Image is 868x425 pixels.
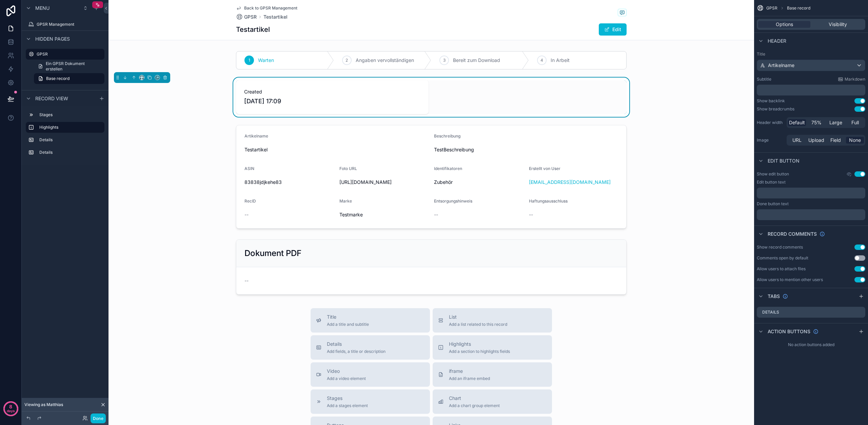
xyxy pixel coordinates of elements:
[829,21,847,28] span: Visibility
[311,335,430,360] button: DetailsAdd fields, a title or description
[39,150,102,155] label: Details
[845,77,865,82] span: Markdown
[757,51,865,57] label: Title
[768,231,817,237] span: Record comments
[327,349,386,354] span: Add fields, a title or description
[789,119,805,126] span: Default
[37,22,103,27] label: GPSR Management
[26,49,104,60] a: GPSR
[327,395,368,402] span: Stages
[449,376,490,381] span: Add an iframe embed
[757,171,789,177] label: Show edit button
[22,106,108,165] div: scrollable content
[24,402,63,407] span: Viewing as Matthias
[26,19,104,30] a: GPSR Management
[757,98,785,104] div: Show backlink
[236,25,270,34] h1: Testartikel
[433,362,552,387] button: iframeAdd an iframe embed
[757,85,865,95] div: scrollable content
[433,335,552,360] button: HighlightsAdd a section to highlights fields
[849,137,861,144] span: None
[327,341,386,347] span: Details
[449,349,510,354] span: Add a section to highlights fields
[768,62,794,69] span: Artikelname
[754,339,868,350] div: No action buttons added
[449,368,490,375] span: iframe
[7,406,15,416] p: days
[39,137,102,143] label: Details
[757,201,789,207] label: Done button text
[327,314,369,320] span: Title
[449,314,507,320] span: List
[768,328,810,335] span: Action buttons
[766,5,777,11] span: GPSR
[449,341,510,347] span: Highlights
[449,395,500,402] span: Chart
[776,21,793,28] span: Options
[811,119,822,126] span: 75%
[46,76,70,81] span: Base record
[244,97,420,106] span: [DATE] 17:09
[91,413,106,423] button: Done
[236,5,297,11] a: Back to GPSR Management
[37,51,100,57] label: GPSR
[35,5,50,12] span: Menu
[46,61,100,72] span: Ein GPSR Dokument erstellen
[768,157,800,164] span: Edit button
[39,112,102,118] label: Stages
[757,245,803,250] div: Show record comments
[244,5,297,11] span: Back to GPSR Management
[34,61,104,72] a: Ein GPSR Dokument erstellen
[838,77,865,82] a: Markdown
[39,125,99,130] label: Highlights
[787,5,810,11] span: Base record
[327,403,368,408] span: Add a stages element
[236,14,257,20] a: GPSR
[311,308,430,333] button: TitleAdd a title and subtitle
[757,60,865,71] button: Artikelname
[768,293,780,300] span: Tabs
[35,95,68,102] span: Record view
[808,137,824,144] span: Upload
[311,362,430,387] button: VideoAdd a video element
[433,389,552,414] button: ChartAdd a chart group element
[327,376,366,381] span: Add a video element
[757,277,823,282] div: Allow users to mention other users
[34,73,104,84] a: Base record
[757,266,806,272] div: Allow users to attach files
[244,14,257,20] span: GPSR
[757,179,786,185] label: Edit button text
[757,120,784,125] label: Header width
[792,137,802,144] span: URL
[244,88,420,95] span: Created
[9,403,12,410] p: 8
[851,119,859,126] span: Full
[829,119,842,126] span: Large
[449,322,507,327] span: Add a list related to this record
[757,106,794,112] div: Show breadcrumbs
[599,23,627,36] button: Edit
[757,137,784,143] label: Image
[35,36,70,42] span: Hidden pages
[311,389,430,414] button: StagesAdd a stages element
[757,255,808,261] div: Comments open by default
[757,209,865,220] div: scrollable content
[433,308,552,333] button: ListAdd a list related to this record
[263,14,288,20] a: Testartikel
[768,38,786,44] span: Header
[757,188,865,198] div: scrollable content
[449,403,500,408] span: Add a chart group element
[762,310,779,315] label: Details
[830,137,841,144] span: Field
[757,77,771,82] label: Subtitle
[327,322,369,327] span: Add a title and subtitle
[327,368,366,375] span: Video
